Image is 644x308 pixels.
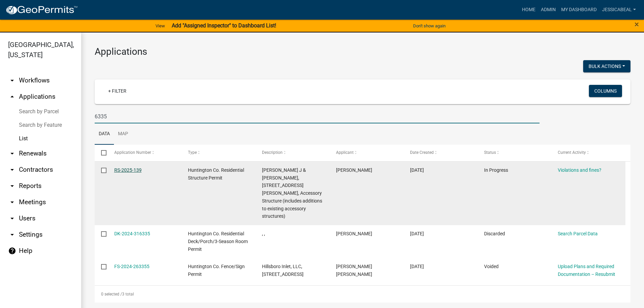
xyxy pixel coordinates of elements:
span: Huntington Co. Fence/Sign Permit [188,264,245,277]
span: Type [188,150,197,155]
a: Search Parcel Data [558,231,598,236]
button: Close [635,20,639,28]
a: Upload Plans and Required Documentation – Resubmit [558,264,615,277]
a: My Dashboard [558,3,599,16]
i: arrow_drop_down [8,231,16,239]
datatable-header-cell: Type [182,145,256,161]
datatable-header-cell: Date Created [404,145,478,161]
input: Search for applications [95,110,540,123]
span: × [635,20,639,29]
a: Admin [538,3,558,16]
span: Current Activity [558,150,586,155]
span: 0 selected / [101,292,122,297]
strong: Add "Assigned Inspector" to Dashboard List! [172,22,276,29]
span: 09/25/2024 [410,231,424,236]
a: View [153,20,168,31]
button: Bulk Actions [583,60,630,72]
span: Spencer Oday [336,167,372,173]
a: Data [95,123,114,145]
span: Status [484,150,496,155]
span: Application Number [114,150,151,155]
span: Voided [484,264,499,269]
span: Hillsboro Inlet, LLC, 581 MARKET ST, Sign [262,264,304,277]
button: Don't show again [410,20,448,31]
div: 3 total [95,286,630,303]
datatable-header-cell: Select [95,145,108,161]
span: Huntington Co. Residential Structure Permit [188,167,244,181]
span: In Progress [484,167,508,173]
i: arrow_drop_down [8,198,16,206]
datatable-header-cell: Status [477,145,551,161]
span: Huntington Co. Residential Deck/Porch/3-Season Room Permit [188,231,248,252]
button: Columns [589,85,622,97]
span: Date Created [410,150,434,155]
datatable-header-cell: Applicant [330,145,404,161]
i: arrow_drop_down [8,76,16,85]
a: FS-2024-263355 [114,264,149,269]
datatable-header-cell: Application Number [108,145,182,161]
i: arrow_drop_down [8,182,16,190]
datatable-header-cell: Description [256,145,330,161]
span: Discarded [484,231,505,236]
a: DK-2024-316335 [114,231,150,236]
a: + Filter [103,85,132,97]
datatable-header-cell: Current Activity [551,145,625,161]
span: Description [262,150,283,155]
i: arrow_drop_down [8,214,16,222]
a: Violations and fines? [558,167,601,173]
span: , , [262,231,265,236]
i: arrow_drop_down [8,166,16,174]
i: help [8,247,16,255]
a: RS-2025-139 [114,167,142,173]
h3: Applications [95,46,630,57]
span: 05/23/2024 [410,264,424,269]
a: Map [114,123,132,145]
span: Laci Langston [336,231,372,236]
span: Applicant [336,150,354,155]
a: JessicaBeal [599,3,639,16]
span: ODAY, SPENCER J & CHELSEY M LOTT, 6335 N Old Fort Wayne Rd, Accessory Structure (includes additio... [262,167,322,219]
span: Ferdinand G Aponte Rivera [336,264,372,277]
span: 08/08/2025 [410,167,424,173]
i: arrow_drop_down [8,149,16,158]
i: arrow_drop_up [8,93,16,101]
a: Home [519,3,538,16]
